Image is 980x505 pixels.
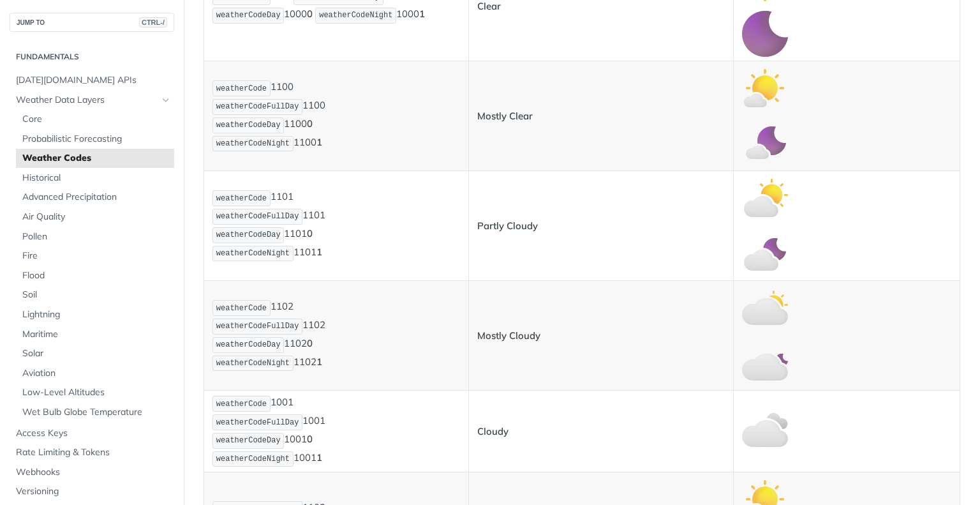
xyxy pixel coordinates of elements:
span: Expand image [742,81,788,93]
img: partly_cloudy_day [742,175,788,221]
a: Solar [16,344,174,363]
a: Webhooks [10,463,174,482]
strong: 0 [307,433,313,445]
span: weatherCodeNight [216,249,290,258]
strong: Mostly Cloudy [477,329,540,342]
strong: 0 [307,8,313,20]
span: weatherCode [216,194,267,203]
span: Webhooks [16,466,171,479]
span: weatherCodeDay [216,11,281,20]
span: weatherCodeNight [319,11,392,20]
span: Access Keys [16,427,171,440]
span: Lightning [22,308,171,321]
a: Air Quality [16,207,174,227]
span: Core [22,113,171,126]
span: Wet Bulb Globe Temperature [22,406,171,419]
span: weatherCodeDay [216,436,281,445]
a: Fire [16,246,174,266]
span: Soil [22,289,171,301]
strong: 1 [316,451,322,464]
span: Solar [22,347,171,360]
img: mostly_clear_night [742,121,788,167]
a: Rate Limiting & Tokens [10,443,174,462]
span: Weather Codes [22,152,171,165]
span: Advanced Precipitation [22,191,171,204]
span: weatherCodeNight [216,359,290,368]
span: CTRL-/ [139,17,167,27]
strong: 0 [307,337,313,349]
span: Flood [22,269,171,282]
span: Expand image [742,492,788,504]
span: weatherCodeFullDay [216,102,299,111]
a: Low-Level Altitudes [16,383,174,402]
span: weatherCodeNight [216,455,290,464]
p: 1100 1100 1100 1100 [212,79,460,153]
span: Versioning [16,485,171,498]
span: Expand image [742,246,788,259]
strong: 0 [307,117,313,130]
button: JUMP TOCTRL-/ [10,13,174,32]
button: Hide subpages for Weather Data Layers [161,95,171,105]
strong: Mostly Clear [477,110,533,122]
span: Expand image [742,27,788,39]
a: Historical [16,169,174,188]
a: Soil [16,285,174,305]
span: Aviation [22,367,171,380]
span: weatherCode [216,84,267,93]
span: weatherCodeDay [216,230,281,239]
a: Flood [16,266,174,285]
a: Advanced Precipitation [16,188,174,207]
span: Low-Level Altitudes [22,386,171,399]
span: Pollen [22,230,171,243]
span: weatherCodeDay [216,121,281,130]
a: Weather Data LayersHide subpages for Weather Data Layers [10,91,174,110]
a: Aviation [16,364,174,383]
img: mostly_cloudy_day [742,285,788,331]
strong: 0 [307,227,313,239]
span: Expand image [742,191,788,203]
img: clear_night [742,11,788,57]
a: Maritime [16,325,174,344]
a: [DATE][DOMAIN_NAME] APIs [10,71,174,90]
span: Expand image [742,356,788,368]
a: Wet Bulb Globe Temperature [16,403,174,422]
span: weatherCodeFullDay [216,322,299,331]
p: 1102 1102 1102 1102 [212,299,460,372]
strong: Cloudy [477,425,509,437]
img: mostly_clear_day [742,65,788,111]
strong: 1 [316,356,322,368]
span: Air Quality [22,211,171,223]
strong: 1 [419,8,425,20]
span: Rate Limiting & Tokens [16,446,171,459]
span: weatherCodeNight [216,139,290,148]
span: weatherCodeFullDay [216,212,299,221]
img: partly_cloudy_night [742,230,788,276]
span: weatherCode [216,304,267,313]
span: Expand image [742,425,788,437]
strong: Partly Cloudy [477,220,538,232]
span: [DATE][DOMAIN_NAME] APIs [16,74,171,87]
a: Access Keys [10,424,174,443]
span: Probabilistic Forecasting [22,133,171,146]
a: Lightning [16,305,174,324]
span: Expand image [742,137,788,149]
p: 1001 1001 1001 1001 [212,395,460,468]
a: Versioning [10,482,174,501]
span: Expand image [742,301,788,313]
strong: 1 [316,136,322,148]
h2: Fundamentals [10,51,174,63]
img: cloudy [742,409,788,455]
span: weatherCodeDay [216,340,281,349]
p: 1101 1101 1101 1101 [212,189,460,262]
span: Weather Data Layers [16,94,158,107]
a: Pollen [16,227,174,246]
strong: 1 [316,246,322,258]
a: Probabilistic Forecasting [16,130,174,149]
span: Historical [22,172,171,185]
a: Weather Codes [16,149,174,168]
span: Maritime [22,328,171,341]
img: mostly_cloudy_night [742,340,788,386]
span: weatherCodeFullDay [216,418,299,427]
span: weatherCode [216,400,267,409]
span: Fire [22,250,171,262]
